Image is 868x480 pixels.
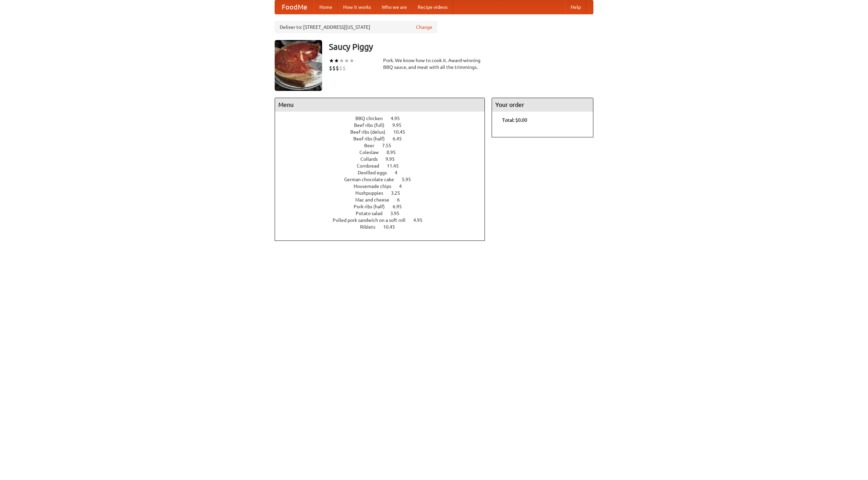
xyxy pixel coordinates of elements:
span: Collards [360,156,384,162]
span: 10.45 [393,129,412,135]
span: 4.95 [391,116,407,121]
span: Coleslaw [359,150,386,155]
li: ★ [334,57,339,64]
a: Beer 7.55 [364,143,404,148]
span: 11.45 [387,163,406,169]
a: Home [314,0,338,14]
span: 4.95 [413,217,429,223]
a: Coleslaw 8.95 [359,150,408,155]
span: 3.25 [391,190,407,196]
a: Cornbread 11.45 [357,163,411,169]
span: Pulled pork sandwich on a soft roll [333,217,412,223]
span: 9.95 [386,156,401,162]
a: How it works [338,0,376,14]
a: Hushpuppies 3.25 [355,190,413,196]
a: Beef ribs (full) 9.95 [354,122,414,128]
a: Pork ribs (half) 6.95 [354,204,414,209]
li: ★ [344,57,349,64]
li: $ [336,64,339,72]
span: 6.45 [393,136,409,141]
span: German chocolate cake [344,177,401,182]
span: 10.45 [383,224,402,230]
img: angular.jpg [275,40,322,91]
a: Help [565,0,586,14]
a: Mac and cheese 6 [355,197,412,203]
span: 6.95 [393,204,409,209]
span: Pork ribs (half) [354,204,392,209]
a: German chocolate cake 5.95 [344,177,423,182]
h3: Saucy Piggy [329,40,593,54]
div: Pork. We know how to cook it. Award-winning BBQ sauce, and meat with all the trimmings. [383,57,485,71]
a: Riblets 10.45 [360,224,408,230]
a: Housemade chips 4 [354,184,414,189]
li: $ [339,64,342,72]
a: BBQ chicken 4.95 [355,116,412,121]
a: Change [416,24,432,31]
b: Total: $0.00 [502,117,527,123]
span: Beef ribs (half) [353,136,392,141]
a: Devilled eggs 4 [358,170,410,175]
a: Beef ribs (half) 6.45 [353,136,414,141]
span: Beef ribs (delux) [350,129,392,135]
span: 4 [395,170,404,175]
span: 7.55 [382,143,398,148]
span: Cornbread [357,163,386,169]
li: $ [332,64,336,72]
a: Pulled pork sandwich on a soft roll 4.95 [333,217,435,223]
a: Beef ribs (delux) 10.45 [350,129,418,135]
li: ★ [339,57,344,64]
span: 5.95 [402,177,418,182]
span: Housemade chips [354,184,398,189]
h4: Your order [492,98,593,112]
li: $ [329,64,332,72]
span: 9.95 [392,122,408,128]
span: Beer [364,143,381,148]
h4: Menu [275,98,485,112]
span: 3.95 [390,211,406,216]
div: Deliver to: [STREET_ADDRESS][US_STATE] [275,21,437,33]
span: Beef ribs (full) [354,122,391,128]
a: Potato salad 3.95 [356,211,412,216]
span: 6 [397,197,407,203]
li: $ [342,64,346,72]
a: Who we are [376,0,412,14]
span: 8.95 [387,150,402,155]
span: 4 [399,184,409,189]
span: Mac and cheese [355,197,396,203]
li: ★ [349,57,354,64]
span: Riblets [360,224,382,230]
span: Potato salad [356,211,389,216]
a: FoodMe [275,0,314,14]
span: BBQ chicken [355,116,390,121]
a: Collards 9.95 [360,156,407,162]
span: Hushpuppies [355,190,390,196]
li: ★ [329,57,334,64]
a: Recipe videos [412,0,453,14]
span: Devilled eggs [358,170,394,175]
